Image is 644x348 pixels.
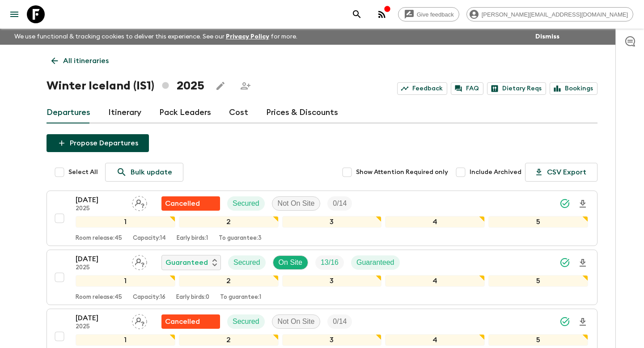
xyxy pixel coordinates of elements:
[272,314,321,329] div: Not On Site
[233,257,260,268] p: Secured
[577,199,588,209] svg: Download Onboarding
[76,264,125,272] p: 2025
[488,216,588,228] div: 5
[278,198,315,209] p: Not On Site
[76,275,175,287] div: 1
[333,198,347,209] p: 0 / 14
[237,77,254,95] span: Share this itinerary
[105,163,183,182] a: Bulk update
[229,102,248,123] a: Cost
[161,314,220,329] div: Flash Pack cancellation
[132,317,147,324] span: Assign pack leader
[226,34,269,40] a: Privacy Policy
[133,235,166,242] p: Capacity: 14
[577,317,588,327] svg: Download Onboarding
[5,5,23,23] button: menu
[47,134,149,152] button: Propose Departures
[525,163,597,182] button: CSV Export
[550,82,597,95] a: Bookings
[333,316,347,327] p: 0 / 14
[176,294,209,301] p: Early birds: 0
[165,198,200,209] p: Cancelled
[315,255,344,270] div: Trip Fill
[76,334,175,346] div: 1
[451,82,483,95] a: FAQ
[282,334,382,346] div: 3
[321,257,339,268] p: 13 / 16
[212,77,229,95] button: Edit this itinerary
[398,7,459,21] a: Give feedback
[272,196,321,211] div: Not On Site
[356,168,448,177] span: Show Attention Required only
[227,196,265,211] div: Secured
[559,257,570,268] svg: Synced Successfully
[559,316,570,327] svg: Synced Successfully
[559,198,570,209] svg: Synced Successfully
[76,313,125,323] p: [DATE]
[533,30,562,43] button: Dismiss
[76,195,125,205] p: [DATE]
[385,216,485,228] div: 4
[278,316,315,327] p: Not On Site
[577,258,588,268] svg: Download Onboarding
[282,275,382,287] div: 3
[63,55,109,66] p: All itineraries
[488,275,588,287] div: 5
[220,294,261,301] p: To guarantee: 1
[488,334,588,346] div: 5
[133,294,165,301] p: Capacity: 16
[348,5,366,23] button: search adventures
[356,257,394,268] p: Guaranteed
[132,258,147,265] span: Assign pack leader
[76,254,125,264] p: [DATE]
[179,216,279,228] div: 2
[76,216,175,228] div: 1
[108,102,141,123] a: Itinerary
[47,191,597,246] button: [DATE]2025Assign pack leaderFlash Pack cancellationSecuredNot On SiteTrip Fill12345Room release:4...
[327,196,352,211] div: Trip Fill
[327,314,352,329] div: Trip Fill
[76,294,122,301] p: Room release: 45
[282,216,382,228] div: 3
[477,11,633,18] span: [PERSON_NAME][EMAIL_ADDRESS][DOMAIN_NAME]
[397,82,447,95] a: Feedback
[470,168,521,177] span: Include Archived
[159,102,211,123] a: Pack Leaders
[47,77,204,95] h1: Winter Iceland (IS1) 2025
[68,168,98,177] span: Select All
[11,29,301,45] p: We use functional & tracking cookies to deliver this experience. See our for more.
[76,205,125,212] p: 2025
[165,257,208,268] p: Guaranteed
[179,334,279,346] div: 2
[47,250,597,305] button: [DATE]2025Assign pack leaderGuaranteedSecuredOn SiteTrip FillGuaranteed12345Room release:45Capaci...
[228,255,266,270] div: Secured
[266,102,338,123] a: Prices & Discounts
[76,235,122,242] p: Room release: 45
[76,323,125,331] p: 2025
[487,82,546,95] a: Dietary Reqs
[279,257,302,268] p: On Site
[132,199,147,206] span: Assign pack leader
[233,316,259,327] p: Secured
[233,198,259,209] p: Secured
[412,11,459,18] span: Give feedback
[273,255,308,270] div: On Site
[47,52,114,70] a: All itineraries
[219,235,262,242] p: To guarantee: 3
[385,275,485,287] div: 4
[385,334,485,346] div: 4
[165,316,200,327] p: Cancelled
[227,314,265,329] div: Secured
[177,235,208,242] p: Early birds: 1
[179,275,279,287] div: 2
[47,102,90,123] a: Departures
[161,196,220,211] div: Flash Pack cancellation
[131,167,172,178] p: Bulk update
[466,7,633,21] div: [PERSON_NAME][EMAIL_ADDRESS][DOMAIN_NAME]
